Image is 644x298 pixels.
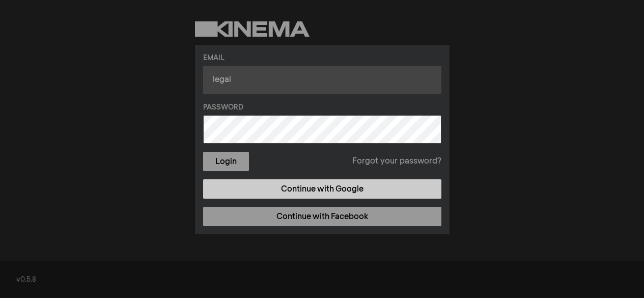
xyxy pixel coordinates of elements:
[203,179,441,199] a: Continue with Google
[203,102,441,113] label: Password
[203,53,441,64] label: Email
[203,207,441,226] a: Continue with Facebook
[203,152,249,171] button: Login
[352,155,441,168] a: Forgot your password?
[16,275,628,285] div: v0.5.8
